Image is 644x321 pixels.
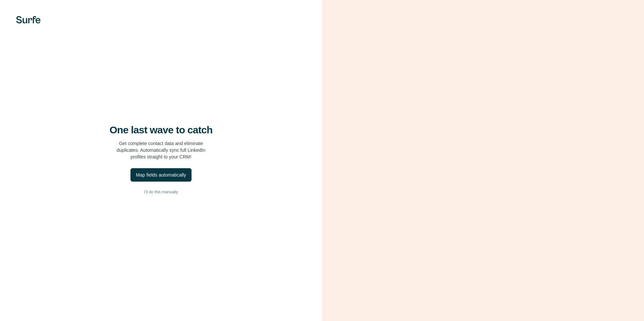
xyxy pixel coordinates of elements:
img: Surfe's logo [16,16,41,23]
div: Map fields automatically [136,172,186,178]
span: I’ll do this manually [144,189,178,195]
h4: One last wave to catch [110,124,213,136]
button: I’ll do this manually [13,187,309,197]
button: Map fields automatically [130,168,191,182]
p: Get complete contact data and eliminate duplicates. Automatically sync full LinkedIn profiles str... [117,140,206,160]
